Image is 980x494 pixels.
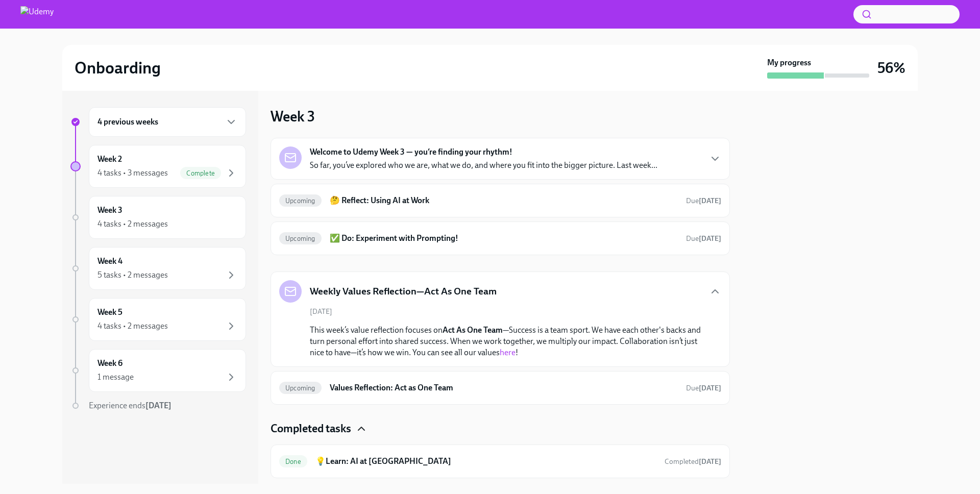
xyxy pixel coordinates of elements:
h4: Completed tasks [271,421,351,436]
strong: [DATE] [699,196,721,205]
span: Done [279,458,307,465]
span: Upcoming [279,197,322,205]
a: Week 45 tasks • 2 messages [70,247,246,290]
div: 4 tasks • 3 messages [97,167,168,179]
a: Upcoming🤔 Reflect: Using AI at WorkDue[DATE] [279,192,721,209]
strong: [DATE] [699,457,721,466]
a: Week 24 tasks • 3 messagesComplete [70,145,246,188]
a: UpcomingValues Reflection: Act as One TeamDue[DATE] [279,380,721,396]
span: September 6th, 2025 13:00 [686,196,721,206]
h6: ✅ Do: Experiment with Prompting! [330,233,678,244]
div: Completed tasks [271,421,730,436]
a: here [500,348,516,357]
div: 1 message [97,372,134,383]
a: Upcoming✅ Do: Experiment with Prompting!Due[DATE] [279,230,721,246]
span: September 6th, 2025 13:00 [686,234,721,243]
h6: 4 previous weeks [97,116,158,128]
h6: 💡Learn: AI at [GEOGRAPHIC_DATA] [315,456,656,467]
h6: Values Reflection: Act as One Team [330,382,678,393]
div: 4 previous weeks [89,107,246,137]
a: Week 61 message [70,349,246,392]
div: 4 tasks • 2 messages [97,218,168,230]
span: Due [686,384,721,392]
h6: Week 2 [97,154,122,165]
h6: Week 3 [97,205,122,216]
h6: Week 4 [97,256,122,267]
strong: Welcome to Udemy Week 3 — you’re finding your rhythm! [310,146,512,158]
span: Completed [665,457,721,466]
h2: Onboarding [75,58,161,78]
span: Due [686,196,721,205]
h3: 56% [877,59,905,77]
h6: 🤔 Reflect: Using AI at Work [330,195,678,206]
a: Week 34 tasks • 2 messages [70,196,246,239]
div: 4 tasks • 2 messages [97,320,168,332]
span: Upcoming [279,235,322,242]
span: [DATE] [310,307,332,316]
span: Complete [180,169,221,177]
a: Week 54 tasks • 2 messages [70,298,246,341]
strong: [DATE] [699,384,721,392]
strong: [DATE] [699,234,721,243]
span: Due [686,234,721,243]
strong: [DATE] [145,401,171,410]
h5: Weekly Values Reflection—Act As One Team [310,285,497,298]
a: Done💡Learn: AI at [GEOGRAPHIC_DATA]Completed[DATE] [279,453,721,470]
span: Upcoming [279,384,322,392]
img: Udemy [20,6,54,22]
h6: Week 5 [97,307,122,318]
h3: Week 3 [271,107,315,126]
span: Experience ends [89,401,171,410]
div: 5 tasks • 2 messages [97,269,168,281]
strong: Act As One Team [443,325,503,335]
p: This week’s value reflection focuses on —Success is a team sport. We have each other's backs and ... [310,325,705,358]
span: September 9th, 2025 13:00 [686,383,721,393]
p: So far, you’ve explored who we are, what we do, and where you fit into the bigger picture. Last w... [310,160,657,171]
strong: My progress [767,57,811,68]
h6: Week 6 [97,358,122,369]
span: September 1st, 2025 10:50 [665,457,721,466]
